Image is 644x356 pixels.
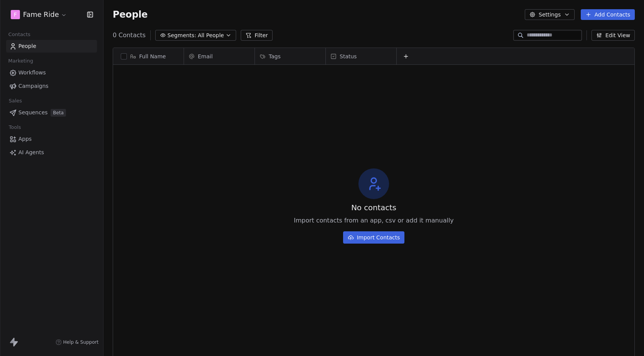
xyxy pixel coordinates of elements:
span: Workflows [18,69,46,77]
a: AI Agents [6,146,97,159]
span: Marketing [5,55,36,67]
button: Add Contacts [581,9,635,20]
div: Status [326,48,396,64]
span: Tags [269,53,281,60]
span: Status [340,53,357,60]
span: People [18,42,36,50]
span: Full Name [139,53,166,60]
span: Beta [51,109,66,117]
button: Settings [525,9,574,20]
div: Email [184,48,255,64]
iframe: Intercom live chat [618,330,636,348]
span: Help & Support [63,339,99,345]
span: Sequences [18,109,48,117]
span: AI Agents [18,148,44,157]
div: Full Name [113,48,184,64]
span: Campaigns [18,82,48,90]
span: Contacts [5,29,34,40]
span: Tools [5,122,24,133]
span: 0 Contacts [113,31,146,40]
button: Filter [241,30,273,41]
span: Segments: [168,31,196,40]
button: Edit View [591,30,635,41]
span: All People [198,31,224,40]
span: Email [198,53,213,60]
a: People [6,40,97,53]
span: No contacts [351,202,396,213]
button: Import Contacts [343,231,405,244]
span: People [113,9,148,20]
span: Apps [18,135,32,143]
div: Tags [255,48,325,64]
a: Campaigns [6,80,97,92]
a: Workflows [6,66,97,79]
span: Fame Ride [23,10,59,20]
button: FFame Ride [9,8,69,21]
span: Import contacts from an app, csv or add it manually [294,216,453,225]
a: Apps [6,133,97,145]
div: grid [184,65,635,343]
span: Sales [5,95,25,107]
a: Help & Support [56,339,99,345]
span: F [14,11,17,18]
a: Import Contacts [343,228,405,244]
a: SequencesBeta [6,106,97,119]
div: grid [113,65,184,343]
